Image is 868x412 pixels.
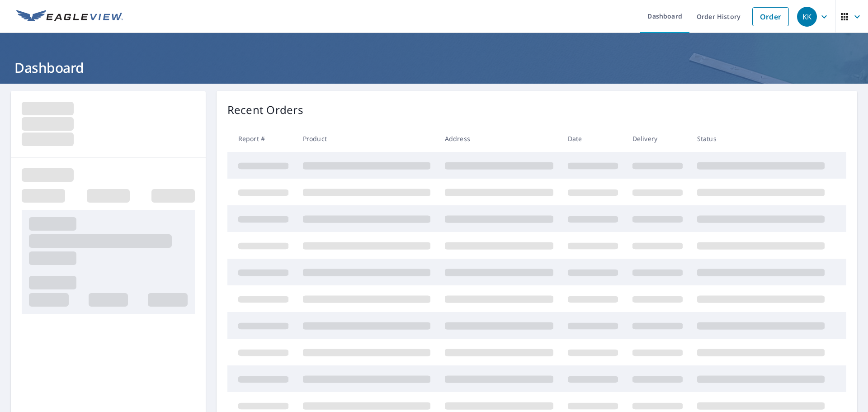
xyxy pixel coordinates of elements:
[296,125,438,152] th: Product
[752,7,789,26] a: Order
[625,125,690,152] th: Delivery
[11,58,857,77] h1: Dashboard
[227,102,303,118] p: Recent Orders
[561,125,625,152] th: Date
[227,125,296,152] th: Report #
[690,125,832,152] th: Status
[438,125,561,152] th: Address
[797,7,817,27] div: KK
[16,10,123,24] img: EV Logo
